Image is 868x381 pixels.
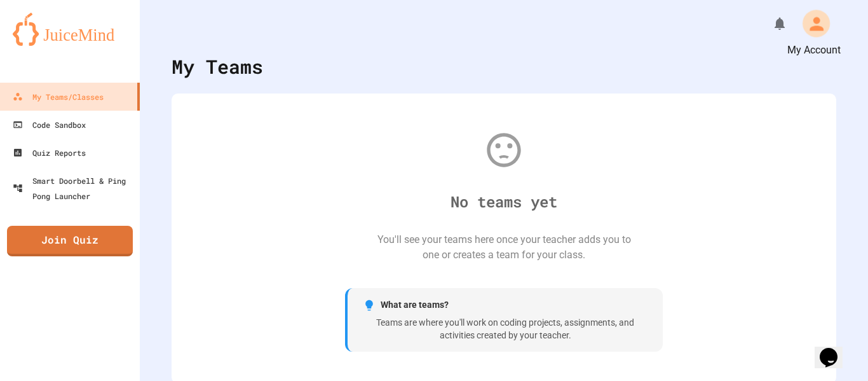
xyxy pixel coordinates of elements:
div: Quiz Reports [13,145,86,160]
div: Teams are where you'll work on coding projects, assignments, and activities created by your teacher. [363,317,648,342]
span: What are teams? [381,298,449,312]
div: My Notifications [749,13,790,34]
iframe: chat widget [815,330,855,368]
div: Smart Doorbell & Ping Pong Launcher [13,173,135,204]
a: Join Quiz [7,226,133,256]
div: My Account [787,43,841,58]
div: My Account [787,6,834,41]
div: Code Sandbox [13,117,86,132]
div: No teams yet [451,190,557,213]
div: My Teams/Classes [13,89,104,104]
div: My Teams [172,52,263,81]
div: You'll see your teams here once your teacher adds you to one or creates a team for your class. [377,232,631,263]
img: logo-orange.svg [13,13,127,46]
